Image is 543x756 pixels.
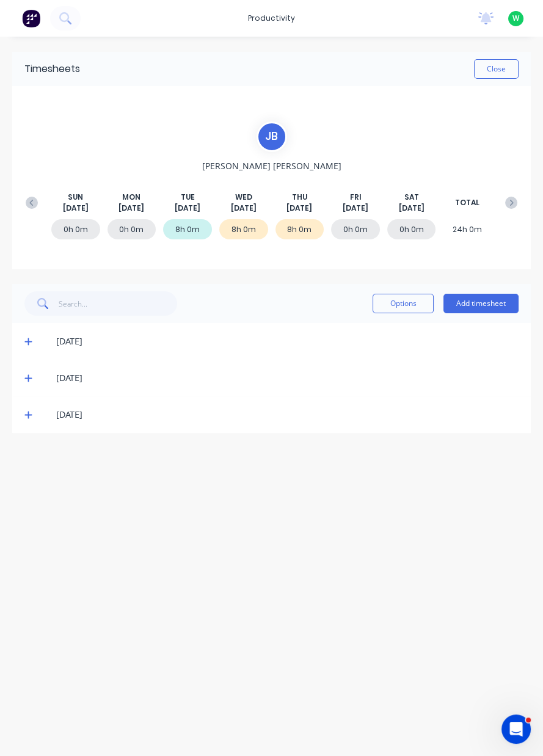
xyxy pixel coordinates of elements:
div: Timesheets [24,62,80,76]
div: 0h 0m [108,219,156,239]
div: 0h 0m [51,219,100,239]
span: TUE [181,192,195,203]
img: Factory [22,9,40,27]
span: [DATE] [231,203,257,214]
span: MON [122,192,140,203]
span: SAT [404,192,419,203]
span: [DATE] [343,203,368,214]
div: 8h 0m [219,219,268,239]
div: [DATE] [56,335,519,348]
button: Close [474,59,519,79]
iframe: Intercom live chat [501,714,531,744]
span: WED [235,192,252,203]
span: [PERSON_NAME] [PERSON_NAME] [202,159,341,172]
button: Options [373,294,434,313]
input: Search... [59,291,178,316]
span: [DATE] [63,203,89,214]
span: THU [292,192,307,203]
span: W [512,13,519,24]
span: [DATE] [175,203,200,214]
div: J B [257,122,287,152]
span: [DATE] [286,203,312,214]
div: productivity [242,9,301,27]
button: Add timesheet [443,294,519,313]
div: [DATE] [56,371,519,385]
div: 0h 0m [331,219,380,239]
span: [DATE] [399,203,425,214]
span: [DATE] [118,203,144,214]
span: SUN [68,192,83,203]
div: 8h 0m [163,219,212,239]
span: TOTAL [455,197,479,208]
span: FRI [349,192,361,203]
div: 24h 0m [443,219,492,239]
div: [DATE] [56,408,519,421]
div: 0h 0m [387,219,436,239]
div: 8h 0m [275,219,324,239]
